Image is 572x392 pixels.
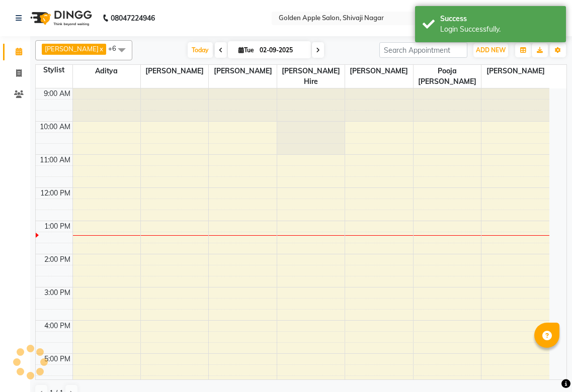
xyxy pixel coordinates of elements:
div: Login Successfully. [440,24,558,35]
span: ADD NEW [476,46,506,54]
div: 2:00 PM [42,254,72,265]
div: 1:00 PM [42,221,72,232]
span: [PERSON_NAME] [209,65,276,77]
div: 11:00 AM [38,155,72,165]
div: Success [440,14,558,24]
input: Search Appointment [379,42,467,58]
input: 2025-09-02 [257,43,307,58]
span: pooja [PERSON_NAME] [414,65,481,88]
b: 08047224946 [111,4,155,32]
span: Tue [236,46,257,54]
div: 10:00 AM [38,122,72,132]
img: logo [26,4,95,32]
span: Aditya [73,65,140,77]
div: 9:00 AM [42,88,72,99]
div: 12:00 PM [38,188,72,199]
span: [PERSON_NAME] [45,45,99,53]
span: [PERSON_NAME] [345,65,413,77]
span: [PERSON_NAME] Hire [277,65,345,88]
div: Stylist [36,65,72,75]
span: +6 [108,44,124,52]
span: [PERSON_NAME] [481,65,549,77]
span: Today [188,42,213,58]
button: ADD NEW [473,43,508,57]
div: 3:00 PM [42,287,72,298]
div: 5:00 PM [42,354,72,364]
a: x [99,45,103,53]
span: [PERSON_NAME] [141,65,208,77]
div: 4:00 PM [42,321,72,331]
